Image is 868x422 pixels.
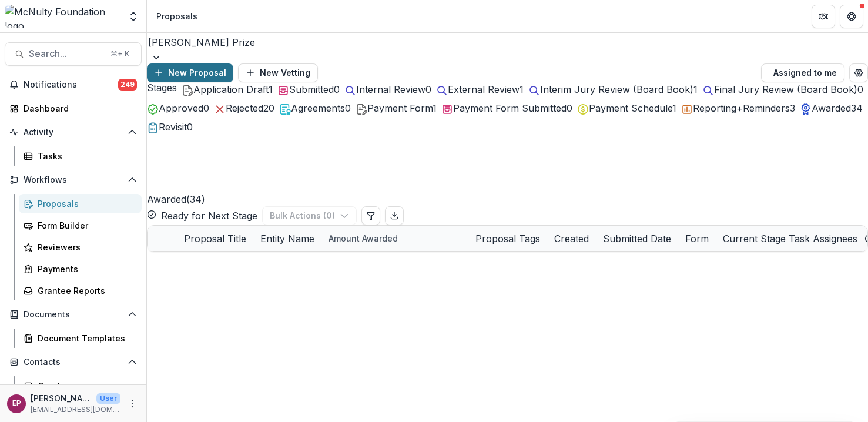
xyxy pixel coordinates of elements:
[24,102,132,115] div: Dashboard
[678,232,716,246] div: Form
[147,82,177,93] span: Stages
[681,101,795,115] button: Reporting+Reminders3
[5,123,142,142] button: Open Activity
[147,120,193,134] button: Revisit0
[716,232,864,246] div: Current Stage Task Assignees
[356,101,437,115] button: Payment Form1
[19,194,142,213] a: Proposals
[468,232,547,246] div: Proposal Tags
[38,332,132,344] div: Document Templates
[547,226,596,251] div: Created
[19,237,142,257] a: Reviewers
[714,83,857,95] span: Final Jury Review (Board Book)
[849,63,868,82] button: Open table manager
[345,102,351,114] span: 0
[547,232,596,246] div: Created
[253,226,321,251] div: Entity Name
[31,404,120,415] p: [EMAIL_ADDRESS][DOMAIN_NAME]
[678,226,716,251] div: Form
[24,357,123,367] span: Contacts
[812,102,851,114] span: Awarded
[361,206,380,225] button: Edit table settings
[851,102,863,114] span: 34
[226,102,263,114] span: Rejected
[187,121,193,133] span: 0
[672,102,676,114] span: 1
[12,400,21,407] div: Esther Park
[468,226,547,251] div: Proposal Tags
[38,284,132,297] div: Grantee Reports
[159,102,203,114] span: Approved
[448,83,520,95] span: External Review
[540,83,693,95] span: Interim Jury Review (Board Book)
[761,63,844,82] button: Assigned to me
[356,83,425,95] span: Internal Review
[5,42,142,66] button: Search...
[19,216,142,235] a: Form Builder
[24,128,123,138] span: Activity
[38,219,132,232] div: Form Builder
[279,101,351,115] button: Agreements0
[367,102,433,114] span: Payment Form
[790,102,795,114] span: 3
[596,232,678,246] div: Submitted Date
[441,101,572,115] button: Payment Form Submitted0
[156,10,197,22] div: Proposals
[177,226,253,251] div: Proposal Title
[5,75,142,94] button: Notifications249
[38,241,132,253] div: Reviewers
[567,102,572,114] span: 0
[425,83,431,95] span: 0
[385,206,404,225] button: Export table data
[520,83,524,95] span: 1
[19,329,142,348] a: Document Templates
[182,82,273,96] button: Application Draft1
[702,82,863,96] button: Final Jury Review (Board Book)0
[5,5,120,28] img: McNulty Foundation logo
[96,393,120,404] p: User
[269,83,273,95] span: 1
[263,102,274,114] span: 20
[453,102,567,114] span: Payment Form Submitted
[321,226,468,251] div: Amount Awarded
[147,134,205,206] h2: Awarded ( 34 )
[812,5,835,28] button: Partners
[19,281,142,300] a: Grantee Reports
[29,48,103,59] span: Search...
[433,102,437,114] span: 1
[31,392,92,404] p: [PERSON_NAME]
[596,226,678,251] div: Submitted Date
[125,397,139,411] button: More
[589,102,672,114] span: Payment Schedule
[289,83,334,95] span: Submitted
[5,305,142,324] button: Open Documents
[38,197,132,210] div: Proposals
[108,48,132,61] div: ⌘ + K
[5,353,142,371] button: Open Contacts
[159,121,187,133] span: Revisit
[577,101,676,115] button: Payment Schedule1
[291,102,345,114] span: Agreements
[5,99,142,118] a: Dashboard
[19,146,142,166] a: Tasks
[857,83,863,95] span: 0
[147,209,257,223] button: Ready for Next Stage
[152,8,202,25] nav: breadcrumb
[177,232,253,246] div: Proposal Title
[344,82,431,96] button: Internal Review0
[125,5,142,28] button: Open entity switcher
[238,63,318,82] button: New Vetting
[840,5,863,28] button: Get Help
[118,79,137,91] span: 249
[528,82,698,96] button: Interim Jury Review (Board Book)1
[800,101,863,115] button: Awarded34
[203,102,209,114] span: 0
[19,376,142,396] a: Grantees
[262,206,357,225] button: Bulk Actions (0)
